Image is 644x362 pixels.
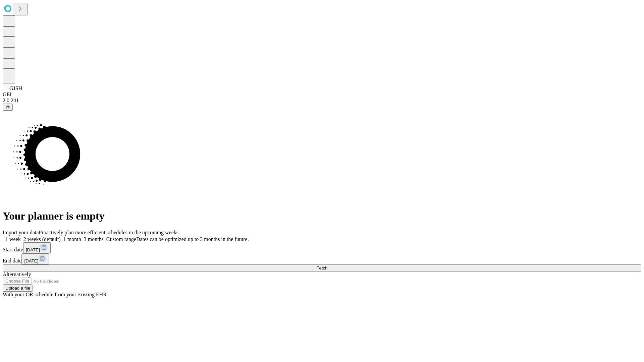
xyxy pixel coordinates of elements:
button: Upload a file [3,285,33,292]
span: Alternatively [3,271,31,277]
span: Import your data [3,230,39,235]
button: [DATE] [23,242,51,253]
span: Custom range [106,236,136,242]
span: With your OR schedule from your existing EHR [3,292,107,297]
h1: Your planner is empty [3,210,641,222]
span: [DATE] [26,247,40,252]
div: 2.0.241 [3,98,641,104]
span: 2 weeks (default) [23,236,61,242]
span: @ [5,105,10,110]
span: Dates can be optimized up to 3 months in the future. [136,236,249,242]
span: [DATE] [24,258,38,263]
div: Start date [3,242,641,253]
span: Proactively plan more efficient schedules in the upcoming weeks. [39,230,180,235]
button: @ [3,104,13,111]
div: End date [3,253,641,264]
span: 1 month [63,236,81,242]
span: 3 months [84,236,104,242]
span: Fetch [316,265,327,270]
button: Fetch [3,264,641,271]
button: [DATE] [21,253,49,264]
span: 1 week [5,236,21,242]
span: GJSH [9,85,22,91]
div: GEI [3,92,641,98]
